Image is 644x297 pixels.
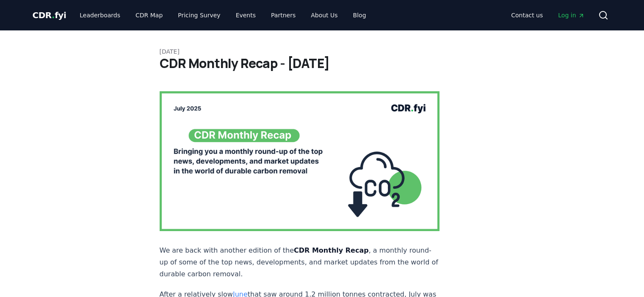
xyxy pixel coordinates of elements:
nav: Main [504,8,591,23]
a: About Us [304,8,344,23]
a: Blog [346,8,373,23]
p: [DATE] [160,47,485,56]
span: CDR fyi [33,10,66,20]
h1: CDR Monthly Recap - [DATE] [160,56,485,71]
a: Leaderboards [73,8,127,23]
nav: Main [73,8,373,23]
a: Log in [551,8,591,23]
span: . [52,10,55,20]
p: We are back with another edition of the , a monthly round-up of some of the top news, development... [160,245,440,280]
img: blog post image [160,91,440,231]
span: Log in [558,11,584,19]
a: Contact us [504,8,550,23]
a: Partners [264,8,302,23]
a: Pricing Survey [171,8,227,23]
a: CDR Map [129,8,169,23]
a: Events [229,8,263,23]
strong: CDR Monthly Recap [294,246,369,254]
a: CDR.fyi [33,9,66,21]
